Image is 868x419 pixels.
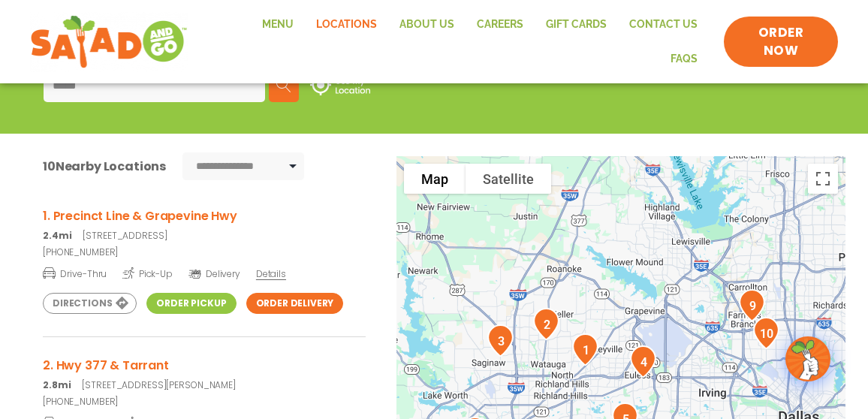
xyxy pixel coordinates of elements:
[808,164,838,194] button: Toggle fullscreen view
[481,318,520,363] div: 3
[566,327,604,372] div: 1
[43,395,366,408] a: [PHONE_NUMBER]
[43,206,366,243] a: 1. Precinct Line & Grapevine Hwy 2.4mi[STREET_ADDRESS]
[724,17,838,68] a: ORDER NOW
[659,42,709,77] a: FAQs
[305,8,388,42] a: Locations
[122,266,173,281] span: Pick-Up
[246,293,344,314] a: Order Delivery
[43,158,56,175] span: 10
[203,8,709,76] nav: Menu
[43,378,366,392] p: [STREET_ADDRESS][PERSON_NAME]
[188,267,240,281] span: Delivery
[310,74,370,95] img: use-location.svg
[43,378,71,391] strong: 2.8mi
[787,338,829,380] img: wpChatIcon
[43,266,107,281] span: Drive-Thru
[43,293,137,314] a: Directions
[251,8,305,42] a: Menu
[43,229,366,243] p: [STREET_ADDRESS]
[43,356,366,392] a: 2. Hwy 377 & Tarrant 2.8mi[STREET_ADDRESS][PERSON_NAME]
[276,77,291,92] img: search.svg
[739,24,823,60] span: ORDER NOW
[618,8,709,42] a: Contact Us
[388,8,466,42] a: About Us
[43,246,366,259] a: [PHONE_NUMBER]
[404,164,466,194] button: Show street map
[733,283,771,327] div: 9
[535,8,618,42] a: GIFT CARDS
[43,356,366,375] h3: 2. Hwy 377 & Tarrant
[256,267,286,280] span: Details
[43,157,166,176] div: Nearby Locations
[43,229,71,242] strong: 2.4mi
[43,262,366,281] a: Drive-Thru Pick-Up Delivery Details
[30,12,188,72] img: new-SAG-logo-768×292
[624,339,662,384] div: 4
[527,302,565,346] div: 2
[146,293,236,314] a: Order Pickup
[747,311,785,355] div: 10
[466,164,551,194] button: Show satellite imagery
[466,8,535,42] a: Careers
[43,206,366,225] h3: 1. Precinct Line & Grapevine Hwy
